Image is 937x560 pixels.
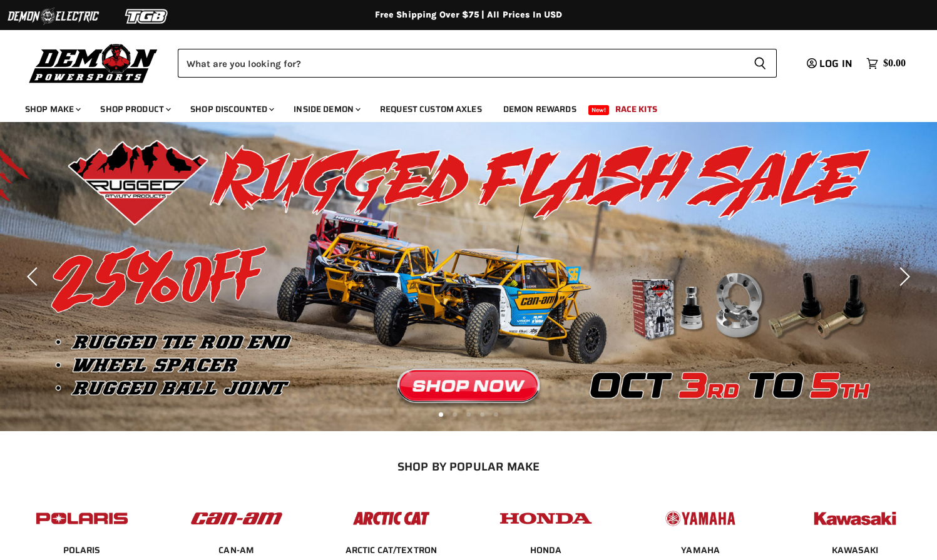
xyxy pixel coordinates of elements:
img: POPULAR_MAKE_logo_5_20258e7f-293c-4aac-afa8-159eaa299126.jpg [652,499,749,537]
a: Demon Rewards [494,96,586,122]
img: TGB Logo 2 [100,4,194,28]
a: POLARIS [63,544,101,556]
form: Product [178,49,777,78]
li: Page dot 2 [453,412,457,417]
a: YAMAHA [681,544,720,556]
li: Page dot 5 [494,412,498,417]
a: Race Kits [606,96,667,122]
a: HONDA [530,544,562,556]
span: New! [588,105,610,115]
img: POPULAR_MAKE_logo_3_027535af-6171-4c5e-a9bc-f0eccd05c5d6.jpg [342,499,440,537]
img: POPULAR_MAKE_logo_6_76e8c46f-2d1e-4ecc-b320-194822857d41.jpg [806,499,904,537]
a: Log in [801,58,860,69]
img: Demon Electric Logo 2 [6,4,100,28]
img: POPULAR_MAKE_logo_2_dba48cf1-af45-46d4-8f73-953a0f002620.jpg [33,499,131,537]
button: Previous [22,264,47,289]
a: $0.00 [860,54,912,73]
img: POPULAR_MAKE_logo_1_adc20308-ab24-48c4-9fac-e3c1a623d575.jpg [188,499,285,537]
a: Shop Product [91,96,178,122]
a: CAN-AM [218,544,254,556]
span: YAMAHA [681,544,720,557]
span: ARCTIC CAT/TEXTRON [346,544,438,557]
input: Search [178,49,744,78]
button: Next [890,264,915,289]
img: Demon Powersports [25,41,162,85]
span: CAN-AM [218,544,254,557]
a: ARCTIC CAT/TEXTRON [346,544,438,556]
a: Shop Discounted [181,96,282,122]
img: POPULAR_MAKE_logo_4_4923a504-4bac-4306-a1be-165a52280178.jpg [497,499,595,537]
a: Shop Make [16,96,88,122]
span: $0.00 [883,58,906,69]
span: Log in [819,56,853,71]
span: POLARIS [63,544,101,557]
span: KAWASAKI [832,544,878,557]
a: KAWASAKI [832,544,878,556]
li: Page dot 1 [439,412,443,417]
ul: Main menu [16,91,903,122]
h2: SHOP BY POPULAR MAKE [16,460,922,473]
li: Page dot 3 [466,412,471,417]
a: Inside Demon [284,96,368,122]
button: Search [744,49,777,78]
li: Page dot 4 [480,412,484,417]
span: HONDA [530,544,562,557]
a: Request Custom Axles [371,96,491,122]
